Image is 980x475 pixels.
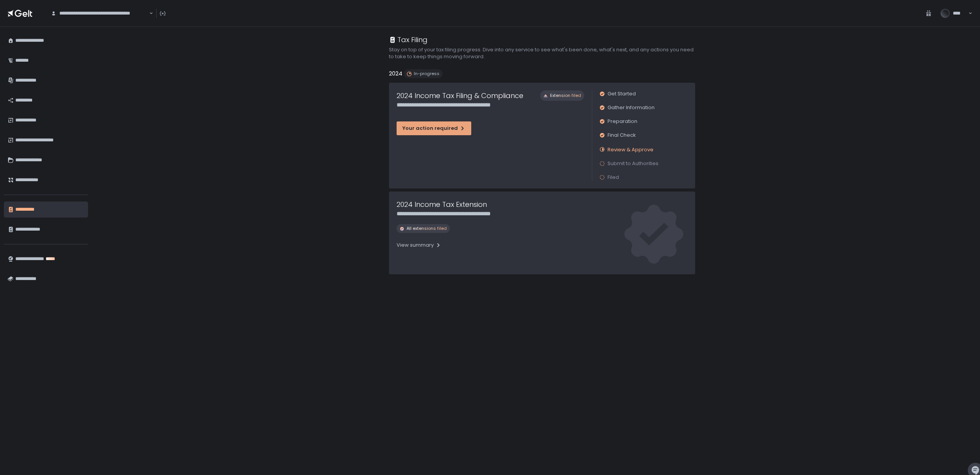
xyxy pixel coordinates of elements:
[550,93,581,98] span: Extension filed
[414,71,439,77] span: In-progress
[46,5,153,21] div: Search for option
[608,146,653,153] span: Review & Approve
[397,90,523,101] h1: 2024 Income Tax Filing & Compliance
[608,90,636,97] span: Get Started
[608,118,637,125] span: Preparation
[608,132,636,139] span: Final Check
[608,160,658,167] span: Submit to Authorities
[389,34,428,45] div: Tax Filing
[407,226,447,231] span: All extensions filed
[389,46,695,60] h2: Stay on top of your tax filing progress. Dive into any service to see what's been done, what's ne...
[397,199,487,210] h1: 2024 Income Tax Extension
[148,10,149,17] input: Search for option
[397,121,471,135] button: Your action required
[397,239,441,251] button: View summary
[402,125,465,132] div: Your action required
[389,69,402,78] h2: 2024
[608,104,655,111] span: Gather Information
[608,174,619,181] span: Filed
[397,242,441,249] div: View summary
